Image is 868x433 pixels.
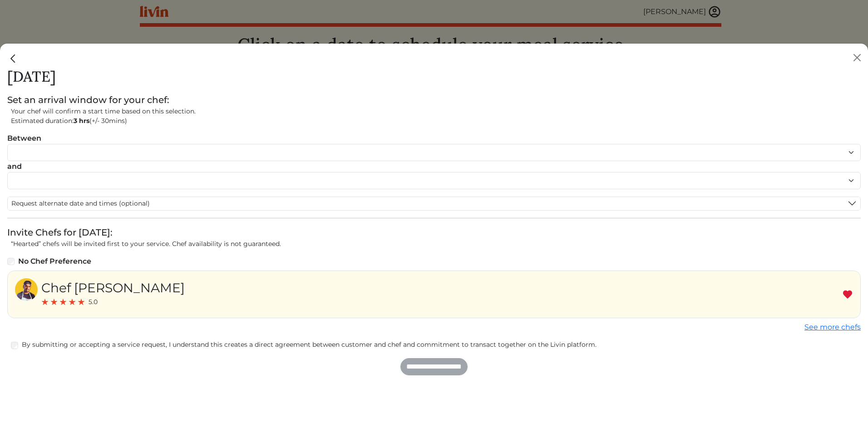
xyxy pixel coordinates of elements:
a: See more chefs [804,323,861,331]
img: red_star-5cc96fd108c5e382175c3007810bf15d673b234409b64feca3859e161d9d1ec7.svg [78,298,85,305]
button: Close [850,50,864,65]
img: 62b734a2506603acceda3555ffd24d6b [15,278,38,301]
strong: 3 hrs [74,117,89,125]
img: red_star-5cc96fd108c5e382175c3007810bf15d673b234409b64feca3859e161d9d1ec7.svg [50,298,58,305]
h1: [DATE] [7,68,861,85]
div: Chef [PERSON_NAME] [41,278,185,297]
button: Request alternate date and times (optional) [8,197,860,210]
img: Remove Favorite chef [842,289,853,300]
img: back_caret-0738dc900bf9763b5e5a40894073b948e17d9601fd527fca9689b06ce300169f.svg [7,53,19,64]
span: 5.0 [89,297,98,307]
a: Close [7,52,19,63]
span: Request alternate date and times (optional) [11,199,150,208]
a: Chef [PERSON_NAME] 5.0 [15,278,185,310]
label: and [7,161,22,172]
img: red_star-5cc96fd108c5e382175c3007810bf15d673b234409b64feca3859e161d9d1ec7.svg [69,298,76,305]
div: Estimated duration: (+/- 30mins) [11,116,861,126]
label: Between [7,133,41,144]
div: Your chef will confirm a start time based on this selection. [11,107,861,116]
p: “Hearted” chefs will be invited first to your service. Chef availability is not guaranteed. [11,239,861,249]
div: Invite Chefs for [DATE]: [7,226,861,239]
div: Set an arrival window for your chef: [7,93,861,107]
img: red_star-5cc96fd108c5e382175c3007810bf15d673b234409b64feca3859e161d9d1ec7.svg [41,298,49,305]
img: red_star-5cc96fd108c5e382175c3007810bf15d673b234409b64feca3859e161d9d1ec7.svg [59,298,67,305]
label: By submitting or accepting a service request, I understand this creates a direct agreement betwee... [22,340,861,349]
label: No Chef Preference [18,256,91,267]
